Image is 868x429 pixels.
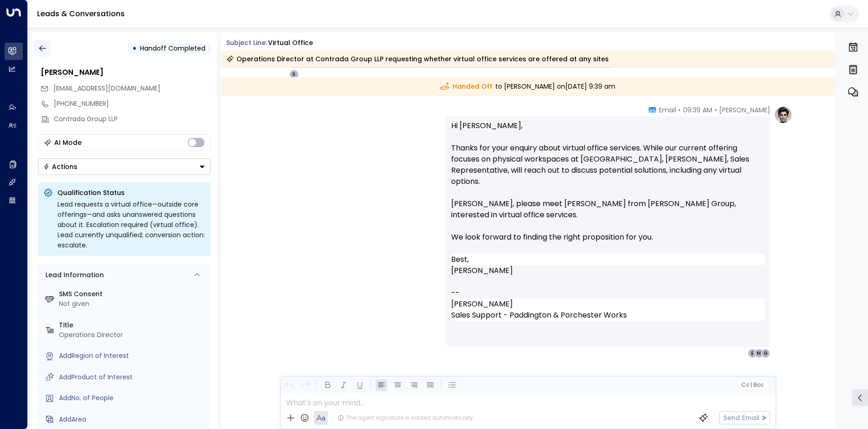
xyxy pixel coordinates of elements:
div: AddArea [59,415,207,424]
div: Lead Information [42,270,104,280]
span: Email [659,105,676,115]
span: Handed Off [440,82,492,91]
span: • [678,105,681,115]
span: 09:39 AM [683,105,712,115]
button: Actions [38,158,211,175]
label: SMS Consent [59,289,207,299]
span: [PERSON_NAME] [451,299,513,310]
label: Title [59,320,207,330]
p: Qualification Status [57,188,205,197]
button: Undo [283,379,295,391]
span: [PERSON_NAME] [451,265,513,276]
span: martinburke@contradagroup.com [53,84,160,93]
span: Best, [451,254,469,265]
div: [PHONE_NUMBER] [54,99,211,109]
div: Operations Director at Contrada Group LLP requesting whether virtual office services are offered ... [226,54,609,64]
div: • [132,40,137,57]
div: E [748,349,757,358]
div: Contrada Group LLP [54,114,211,124]
div: AddProduct of Interest [59,372,207,382]
div: S [289,70,299,79]
p: Hi [PERSON_NAME], Thanks for your enquiry about virtual office services. While our current offeri... [451,120,765,254]
div: Button group with a nested menu [38,158,211,175]
div: Actions [43,162,77,171]
span: Sales Support - Paddington & Porchester Works [451,310,627,321]
span: -- [451,287,460,299]
div: AddRegion of Interest [59,351,207,361]
div: Lead requests a virtual office—outside core offerings—and asks unanswered questions about it. Esc... [57,199,205,250]
div: AddNo. of People [59,393,207,403]
div: Not given [59,299,207,309]
div: G [761,349,770,358]
span: Subject Line: [226,38,267,47]
span: Handoff Completed [140,44,205,53]
button: Cc|Bcc [737,381,767,390]
div: [PERSON_NAME] [41,67,211,78]
a: Leads & Conversations [37,8,125,19]
div: Operations Director [59,330,207,340]
div: to [PERSON_NAME] on [DATE] 9:39 am [222,77,835,96]
img: profile-logo.png [774,105,792,124]
div: The agent signature is added automatically [338,414,473,422]
span: [PERSON_NAME] [719,105,770,115]
button: Redo [300,379,311,391]
div: AI Mode [54,138,82,147]
span: [EMAIL_ADDRESS][DOMAIN_NAME] [53,84,160,93]
div: M [754,349,764,358]
span: • [715,105,717,115]
div: Virtual Office [268,38,313,48]
span: Cc Bcc [741,382,763,388]
span: | [750,382,752,388]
